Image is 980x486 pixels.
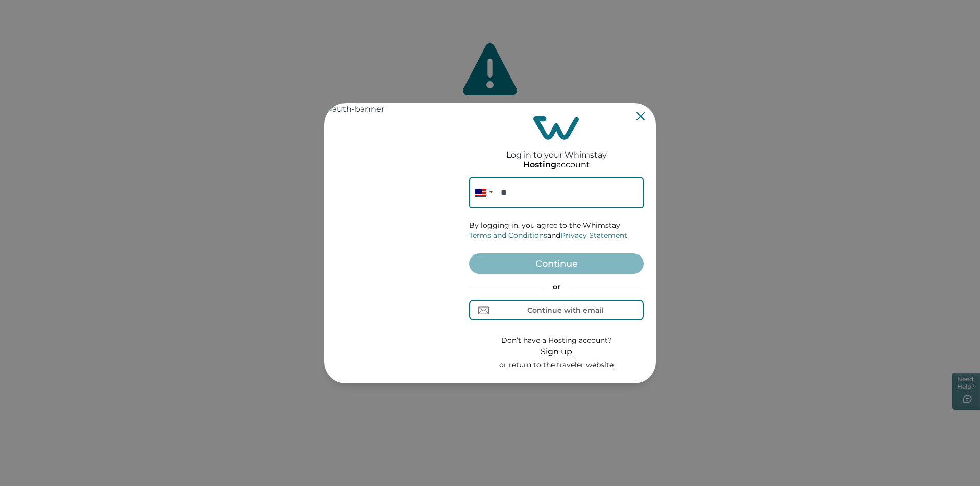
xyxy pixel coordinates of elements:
[499,336,614,346] p: Don’t have a Hosting account?
[523,160,590,170] p: account
[533,116,579,140] img: login-logo
[560,231,629,240] a: Privacy Statement.
[541,347,572,356] span: Sign up
[506,140,607,160] h2: Log in to your Whimstay
[499,360,614,370] p: or
[527,306,604,314] div: Continue with email
[469,282,644,292] p: or
[636,112,645,120] button: Close
[469,231,547,240] a: Terms and Conditions
[469,221,644,241] p: By logging in, you agree to the Whimstay and
[509,360,614,369] a: return to the traveler website
[469,253,644,274] button: Continue
[469,177,496,208] div: United States: + 1
[523,160,556,170] p: Hosting
[324,103,457,383] img: auth-banner
[469,300,644,320] button: Continue with email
